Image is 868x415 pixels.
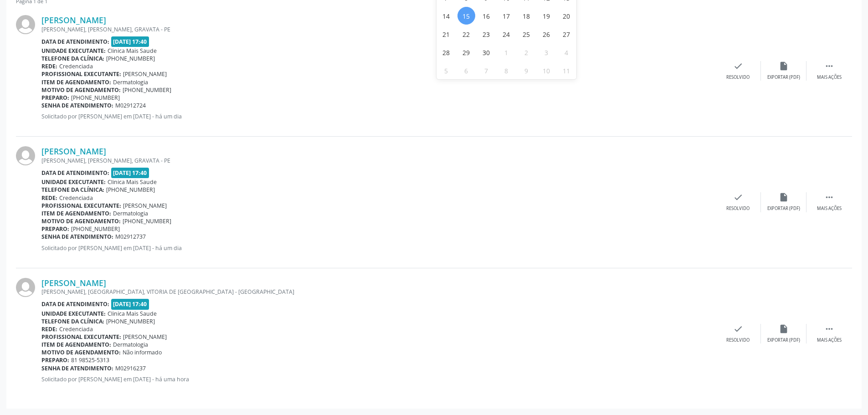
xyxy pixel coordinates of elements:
b: Data de atendimento: [41,38,109,46]
span: Outubro 9, 2025 [518,61,535,79]
span: [PHONE_NUMBER] [106,318,155,325]
b: Data de atendimento: [41,300,109,308]
span: Credenciada [59,325,93,333]
b: Preparo: [41,94,69,102]
i:  [824,192,834,202]
span: Dermatologia [113,210,148,217]
span: Setembro 28, 2025 [437,43,455,61]
a: [PERSON_NAME] [41,15,106,25]
span: M02912724 [115,102,146,109]
a: [PERSON_NAME] [41,278,106,288]
span: Setembro 23, 2025 [478,25,495,43]
a: [PERSON_NAME] [41,146,106,156]
span: Outubro 3, 2025 [538,43,555,61]
span: Credenciada [59,62,93,70]
i: insert_drive_file [779,192,789,202]
p: Solicitado por [PERSON_NAME] em [DATE] - há um dia [41,113,715,120]
b: Item de agendamento: [41,341,111,348]
b: Motivo de agendamento: [41,86,121,94]
div: Exportar (PDF) [767,337,800,343]
div: Mais ações [817,205,842,212]
div: [PERSON_NAME], [PERSON_NAME], GRAVATA - PE [41,26,715,33]
div: Exportar (PDF) [767,205,800,212]
b: Senha de atendimento: [41,364,113,372]
b: Preparo: [41,225,69,233]
span: Outubro 10, 2025 [538,61,555,79]
span: M02912737 [115,233,146,241]
span: Clinica Mais Saude [108,47,157,55]
span: Setembro 16, 2025 [478,7,495,25]
span: Outubro 5, 2025 [437,61,455,79]
span: Clinica Mais Saude [108,310,157,318]
span: Setembro 17, 2025 [498,7,515,25]
i: insert_drive_file [779,324,789,334]
i: check [733,192,743,202]
span: [PHONE_NUMBER] [106,55,155,62]
span: Outubro 7, 2025 [478,61,495,79]
span: Clinica Mais Saude [108,178,157,186]
b: Rede: [41,62,57,70]
b: Telefone da clínica: [41,186,104,194]
span: Outubro 1, 2025 [498,43,515,61]
span: Setembro 24, 2025 [498,25,515,43]
b: Rede: [41,325,57,333]
span: Setembro 30, 2025 [478,43,495,61]
div: Resolvido [726,74,750,81]
b: Data de atendimento: [41,169,109,177]
span: Credenciada [59,194,93,202]
span: Outubro 6, 2025 [457,61,475,79]
i: check [733,61,743,71]
span: Setembro 29, 2025 [457,43,475,61]
span: Dermatologia [113,78,148,86]
div: Mais ações [817,74,842,81]
span: Outubro 4, 2025 [558,43,575,61]
div: Exportar (PDF) [767,74,800,81]
span: Outubro 11, 2025 [558,61,575,79]
b: Item de agendamento: [41,210,111,217]
span: [PHONE_NUMBER] [123,86,171,94]
span: Setembro 15, 2025 [457,7,475,25]
span: [PHONE_NUMBER] [106,186,155,194]
span: [PHONE_NUMBER] [71,225,120,233]
span: [PHONE_NUMBER] [71,94,120,102]
span: Setembro 27, 2025 [558,25,575,43]
span: [PHONE_NUMBER] [123,217,171,225]
b: Item de agendamento: [41,78,111,86]
span: [DATE] 17:40 [111,36,149,47]
span: Outubro 2, 2025 [518,43,535,61]
span: Setembro 21, 2025 [437,25,455,43]
b: Senha de atendimento: [41,102,113,109]
span: [PERSON_NAME] [123,70,167,78]
span: M02916237 [115,364,146,372]
img: img [16,146,35,165]
b: Telefone da clínica: [41,55,104,62]
div: [PERSON_NAME], [PERSON_NAME], GRAVATA - PE [41,157,715,164]
b: Rede: [41,194,57,202]
span: Setembro 19, 2025 [538,7,555,25]
span: 81 98525-5313 [71,356,109,364]
span: Setembro 25, 2025 [518,25,535,43]
b: Profissional executante: [41,333,121,341]
span: Setembro 22, 2025 [457,25,475,43]
b: Telefone da clínica: [41,318,104,325]
i: check [733,324,743,334]
span: [PERSON_NAME] [123,333,167,341]
span: Setembro 18, 2025 [518,7,535,25]
span: [DATE] 17:40 [111,168,149,178]
i:  [824,324,834,334]
b: Profissional executante: [41,202,121,210]
span: [DATE] 17:40 [111,299,149,309]
span: Outubro 8, 2025 [498,61,515,79]
span: Setembro 14, 2025 [437,7,455,25]
div: Resolvido [726,337,750,343]
b: Unidade executante: [41,47,106,55]
img: img [16,15,35,34]
p: Solicitado por [PERSON_NAME] em [DATE] - há um dia [41,244,715,252]
span: [PERSON_NAME] [123,202,167,210]
b: Profissional executante: [41,70,121,78]
b: Senha de atendimento: [41,233,113,241]
b: Unidade executante: [41,178,106,186]
div: Mais ações [817,337,842,343]
b: Unidade executante: [41,310,106,318]
p: Solicitado por [PERSON_NAME] em [DATE] - há uma hora [41,375,715,383]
